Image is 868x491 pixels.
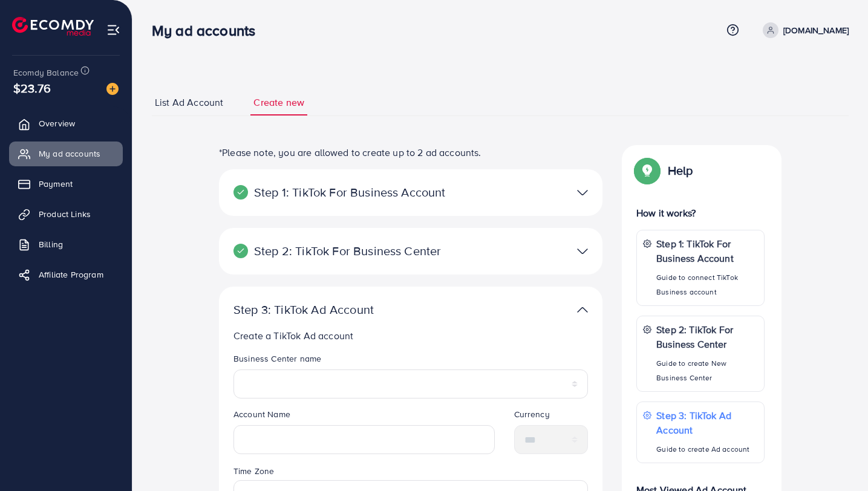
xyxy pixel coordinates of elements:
[106,83,119,95] img: image
[152,22,265,39] h3: My ad accounts
[233,353,588,369] legend: Business Center name
[656,322,758,351] p: Step 2: TikTok For Business Center
[233,185,463,200] p: Step 1: TikTok For Business Account
[636,206,765,220] p: How it works?
[155,96,223,109] span: List Ad Account
[39,208,91,220] span: Product Links
[39,117,75,129] span: Overview
[656,236,758,265] p: Step 1: TikTok For Business Account
[233,408,495,425] legend: Account Name
[13,79,51,97] span: $23.76
[668,163,693,178] p: Help
[577,242,588,260] img: TikTok partner
[233,244,463,258] p: Step 2: TikTok For Business Center
[758,22,849,38] a: [DOMAIN_NAME]
[39,268,103,281] span: Affiliate Program
[39,148,100,160] span: My ad accounts
[9,262,123,287] a: Affiliate Program
[783,23,849,37] p: [DOMAIN_NAME]
[514,408,589,425] legend: Currency
[12,17,94,36] img: logo
[656,356,758,385] p: Guide to create New Business Center
[233,465,274,477] label: Time Zone
[233,328,588,343] p: Create a TikTok Ad account
[9,202,123,226] a: Product Links
[656,270,758,299] p: Guide to connect TikTok Business account
[233,302,463,317] p: Step 3: TikTok Ad Account
[9,172,123,196] a: Payment
[9,232,123,256] a: Billing
[106,23,120,37] img: menu
[656,408,758,437] p: Step 3: TikTok Ad Account
[39,238,63,250] span: Billing
[577,301,588,319] img: TikTok partner
[636,160,658,181] img: Popup guide
[13,67,79,79] span: Ecomdy Balance
[577,184,588,201] img: TikTok partner
[656,442,758,457] p: Guide to create Ad account
[9,111,123,135] a: Overview
[9,141,123,166] a: My ad accounts
[817,437,859,482] iframe: Chat
[39,178,73,190] span: Payment
[219,145,602,160] p: *Please note, you are allowed to create up to 2 ad accounts.
[253,96,304,109] span: Create new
